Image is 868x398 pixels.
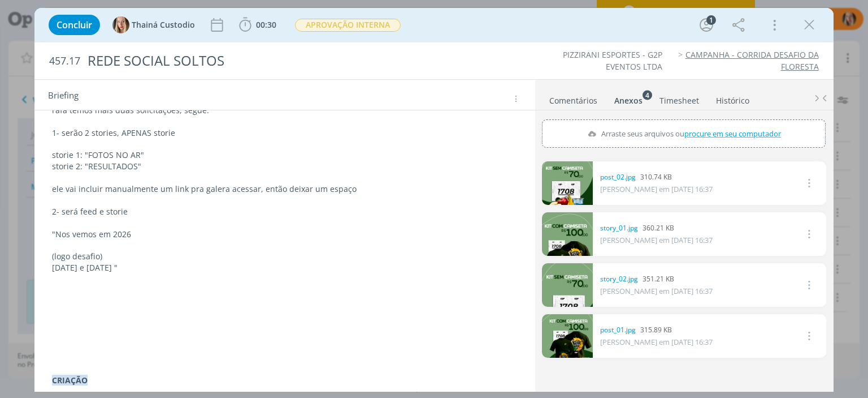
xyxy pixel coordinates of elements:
[112,16,129,33] img: T
[49,15,100,35] button: Concluir
[600,172,713,182] div: 310.74 KB
[52,251,517,262] p: (logo desafio)
[600,286,713,296] span: [PERSON_NAME] em [DATE] 16:37
[52,149,517,161] p: storie 1: "FOTOS NO AR"
[697,16,715,34] button: 1
[294,18,401,32] button: APROVAÇÃO INTERNA
[34,8,833,392] div: dialog
[643,90,652,100] sup: 4
[563,49,662,71] a: PIZZIRANI ESPORTES - G2P EVENTOS LTDA
[600,223,638,233] a: story_01.jpg
[52,262,517,273] p: [DATE] e [DATE] "
[52,127,517,139] p: 1- serão 2 stories, APENAS storie
[52,161,517,172] p: storie 2: "RESULTADOS"
[685,49,819,71] a: CAMPANHA - CORRIDA DESAFIO DA FLORESTA
[549,90,598,106] a: Comentários
[236,16,279,34] button: 00:30
[600,274,713,284] div: 351.21 KB
[614,95,643,106] div: Anexos
[659,90,700,106] a: Timesheet
[52,206,517,217] p: 2- será feed e storie
[600,184,713,194] span: [PERSON_NAME] em [DATE] 16:37
[295,19,401,32] span: APROVAÇÃO INTERNA
[256,19,276,30] span: 00:30
[715,90,750,106] a: Histórico
[83,47,493,75] div: REDE SOCIAL SOLTOS
[600,325,713,335] div: 315.89 KB
[49,55,80,67] span: 457.17
[583,126,785,141] label: Arraste seus arquivos ou
[52,375,88,386] strong: CRIAÇÃO
[600,172,636,182] a: post_02.jpg
[57,20,92,29] span: Concluir
[600,235,713,245] span: [PERSON_NAME] em [DATE] 16:37
[600,325,636,335] a: post_01.jpg
[685,129,782,139] span: procure em seu computador
[48,91,79,106] span: Briefing
[600,274,638,284] a: story_02.jpg
[600,337,713,347] span: [PERSON_NAME] em [DATE] 16:37
[600,223,713,233] div: 360.21 KB
[52,183,517,195] p: ele vai incluir manualmente um link pra galera acessar, então deixar um espaço
[52,229,517,240] p: "Nos vemos em 2026
[706,15,716,25] div: 1
[132,21,195,29] span: Thainá Custodio
[112,16,195,33] button: TThainá Custodio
